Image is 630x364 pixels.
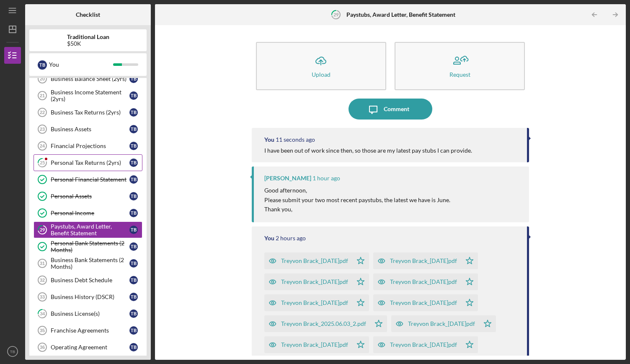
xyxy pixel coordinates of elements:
div: Treyvon Brack_[DATE]pdf [408,320,475,327]
div: T B [129,159,138,167]
div: Financial Projections [51,143,129,149]
a: 29Paystubs, Award Letter, Benefit StatementTB [34,221,142,238]
div: Upload [312,71,330,78]
div: I have been out of work since then, so those are my latest pay stubs I can provide. [264,147,472,154]
tspan: 22 [40,110,45,115]
tspan: 36 [40,345,45,350]
button: Treyvon Brack_[DATE]pdf [373,336,478,353]
div: Treyvon Brack_2025.06.03_2.pdf [281,320,366,327]
time: 2025-08-21 17:19 [276,136,315,143]
div: Business Tax Returns (2yrs) [51,109,129,116]
div: Treyvon Brack_[DATE]pdf [281,278,348,285]
div: Business Debt Schedule [51,277,129,283]
tspan: 23 [40,127,45,132]
button: Comment [349,99,432,120]
tspan: 24 [40,143,45,148]
button: Treyvon Brack_[DATE]pdf [391,315,496,332]
button: Treyvon Brack_[DATE]pdf [264,294,369,311]
button: Upload [256,42,386,90]
p: Please submit your two most recent paystubs, the latest we have is June. [264,195,450,205]
div: T B [129,91,138,100]
button: Treyvon Brack_[DATE]pdf [373,273,478,290]
tspan: 21 [40,93,45,98]
div: You [264,136,274,143]
div: Treyvon Brack_[DATE]pdf [390,299,457,306]
tspan: 34 [40,311,45,317]
div: Treyvon Brack_[DATE]pdf [390,257,457,264]
time: 2025-08-21 14:49 [276,235,306,242]
div: Treyvon Brack_[DATE]pdf [390,341,457,348]
div: Franchise Agreements [51,327,129,334]
a: 20Business Balance Sheet (2yrs)TB [34,70,142,87]
a: 24Financial ProjectionsTB [34,138,142,154]
div: Treyvon Brack_[DATE]pdf [281,257,348,264]
tspan: 35 [40,328,45,333]
div: T B [129,309,138,318]
a: Personal Bank Statements (2 Months)TB [34,238,142,255]
tspan: 31 [40,261,45,266]
a: 23Business AssetsTB [34,121,142,138]
b: Paystubs, Award Letter, Benefit Statement [346,11,455,18]
a: Personal AssetsTB [34,188,142,205]
a: 21Business Income Statement (2yrs)TB [34,87,142,104]
a: 33Business History (DSCR)TB [34,289,142,305]
div: T B [38,60,47,70]
div: Personal Income [51,210,129,216]
text: TB [10,349,15,354]
a: 25Personal Tax Returns (2yrs)TB [34,154,142,171]
div: Business History (DSCR) [51,294,129,300]
div: You [49,57,113,72]
div: Business Assets [51,126,129,133]
div: $50K [67,40,109,47]
div: T B [129,226,138,234]
div: Business Balance Sheet (2yrs) [51,75,129,82]
div: T B [129,259,138,268]
button: Treyvon Brack_[DATE]pdf [264,273,369,290]
div: You [264,235,274,242]
div: Personal Tax Returns (2yrs) [51,159,129,166]
div: T B [129,75,138,83]
div: Business Bank Statements (2 Months) [51,257,129,270]
div: Paystubs, Award Letter, Benefit Statement [51,223,129,237]
button: Treyvon Brack_[DATE]pdf [373,294,478,311]
div: T B [129,125,138,133]
div: Treyvon Brack_[DATE]pdf [281,299,348,306]
a: Personal IncomeTB [34,205,142,221]
div: T B [129,175,138,184]
a: Personal Financial StatementTB [34,171,142,188]
b: Checklist [76,11,100,18]
tspan: 33 [40,294,45,299]
div: Personal Bank Statements (2 Months) [51,240,129,253]
div: T B [129,192,138,200]
div: Comment [384,99,409,120]
a: 22Business Tax Returns (2yrs)TB [34,104,142,121]
div: T B [129,326,138,335]
div: T B [129,293,138,301]
a: 31Business Bank Statements (2 Months)TB [34,255,142,272]
tspan: 25 [40,160,45,166]
div: T B [129,242,138,251]
div: T B [129,209,138,217]
b: Traditional Loan [67,34,109,40]
div: T B [129,108,138,117]
p: Good afternoon, [264,186,450,195]
button: TB [4,343,21,360]
div: Treyvon Brack_[DATE]pdf [281,341,348,348]
div: T B [129,343,138,351]
p: Thank you, [264,205,450,214]
tspan: 29 [40,227,45,233]
div: Personal Financial Statement [51,176,129,183]
tspan: 29 [333,12,339,17]
button: Treyvon Brack_[DATE]pdf [264,336,369,353]
div: Operating Agreement [51,344,129,351]
div: Business Income Statement (2yrs) [51,89,129,102]
button: Treyvon Brack_[DATE]pdf [373,252,478,269]
button: Treyvon Brack_[DATE]pdf [264,252,369,269]
tspan: 20 [40,76,45,81]
button: Treyvon Brack_2025.06.03_2.pdf [264,315,387,332]
div: Request [449,71,470,78]
a: 35Franchise AgreementsTB [34,322,142,339]
a: 36Operating AgreementTB [34,339,142,356]
div: [PERSON_NAME] [264,175,311,182]
div: Personal Assets [51,193,129,200]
